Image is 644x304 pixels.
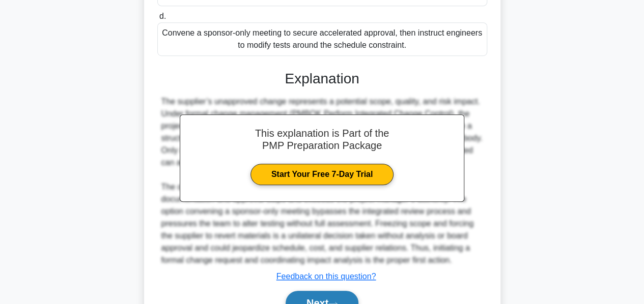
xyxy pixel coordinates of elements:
h3: Explanation [163,70,481,87]
div: Convene a sponsor-only meeting to secure accelerated approval, then instruct engineers to modify ... [157,22,487,56]
div: The supplier’s unapproved change represents a potential scope, quality, and risk impact. Under fo... [161,96,483,266]
span: d. [159,12,166,20]
a: Start Your Free 7-Day Trial [250,164,394,185]
a: Feedback on this question? [276,272,376,281]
